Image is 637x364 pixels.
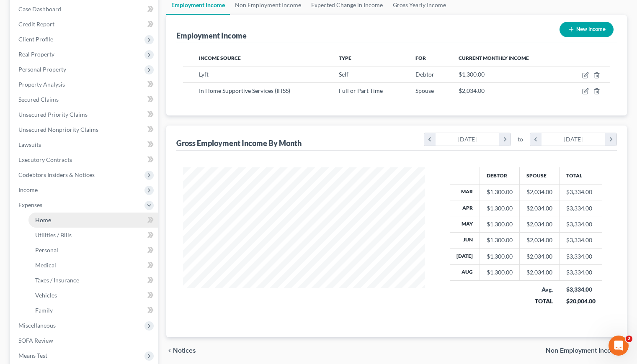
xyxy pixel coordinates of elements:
[28,273,158,288] a: Taxes / Insurance
[18,171,95,178] span: Codebtors Insiders & Notices
[12,122,158,137] a: Unsecured Nonpriority Claims
[28,258,158,273] a: Medical
[480,167,520,184] th: Debtor
[526,220,552,228] div: $2,034.00
[605,133,616,146] i: chevron_right
[450,264,480,280] th: Aug
[12,92,158,107] a: Secured Claims
[35,216,51,223] span: Home
[35,277,79,284] span: Taxes / Insurance
[18,337,53,344] span: SOFA Review
[12,2,158,17] a: Case Dashboard
[339,71,348,78] span: Self
[28,228,158,243] a: Utilities / Bills
[450,249,480,264] th: [DATE]
[18,141,41,148] span: Lawsuits
[526,204,552,213] div: $2,034.00
[546,347,620,354] span: Non Employment Income
[459,55,529,61] span: Current Monthly Income
[459,87,485,94] span: $2,034.00
[526,297,553,305] div: TOTAL
[18,21,54,28] span: Credit Report
[518,135,523,144] span: to
[12,333,158,348] a: SOFA Review
[546,347,627,354] button: Non Employment Income chevron_right
[520,167,560,184] th: Spouse
[18,352,47,359] span: Means Test
[12,107,158,122] a: Unsecured Priority Claims
[28,288,158,303] a: Vehicles
[560,249,602,264] td: $3,334.00
[18,126,98,133] span: Unsecured Nonpriority Claims
[526,188,552,196] div: $2,034.00
[487,236,513,244] div: $1,300.00
[499,133,511,146] i: chevron_right
[28,213,158,228] a: Home
[35,307,53,314] span: Family
[12,152,158,167] a: Executory Contracts
[560,22,614,37] button: New Income
[609,336,629,356] iframe: Intercom live chat
[35,261,56,269] span: Medical
[12,77,158,92] a: Property Analysis
[560,216,602,232] td: $3,334.00
[18,96,59,103] span: Secured Claims
[18,156,72,163] span: Executory Contracts
[560,264,602,280] td: $3,334.00
[18,36,53,43] span: Client Profile
[166,347,196,354] button: chevron_left Notices
[166,347,173,354] i: chevron_left
[450,184,480,200] th: Mar
[526,268,552,277] div: $2,034.00
[424,133,436,146] i: chevron_left
[176,31,247,41] div: Employment Income
[436,133,500,146] div: [DATE]
[18,111,88,118] span: Unsecured Priority Claims
[35,231,72,238] span: Utilities / Bills
[199,71,209,78] span: Lyft
[176,138,302,148] div: Gross Employment Income By Month
[450,232,480,248] th: Jun
[566,297,596,305] div: $20,004.00
[18,322,56,329] span: Miscellaneous
[560,184,602,200] td: $3,334.00
[415,55,426,61] span: For
[18,5,61,13] span: Case Dashboard
[12,17,158,32] a: Credit Report
[530,133,542,146] i: chevron_left
[487,188,513,196] div: $1,300.00
[487,204,513,213] div: $1,300.00
[560,232,602,248] td: $3,334.00
[526,252,552,261] div: $2,034.00
[566,285,596,294] div: $3,334.00
[18,186,38,193] span: Income
[339,87,383,94] span: Full or Part Time
[560,200,602,216] td: $3,334.00
[199,55,241,61] span: Income Source
[450,216,480,232] th: May
[339,55,351,61] span: Type
[12,137,158,152] a: Lawsuits
[35,292,57,299] span: Vehicles
[18,66,66,73] span: Personal Property
[487,268,513,277] div: $1,300.00
[28,243,158,258] a: Personal
[560,167,602,184] th: Total
[415,71,434,78] span: Debtor
[28,303,158,318] a: Family
[459,71,485,78] span: $1,300.00
[18,81,65,88] span: Property Analysis
[415,87,434,94] span: Spouse
[542,133,606,146] div: [DATE]
[526,285,553,294] div: Avg.
[487,220,513,228] div: $1,300.00
[199,87,290,94] span: In Home Supportive Services (IHSS)
[526,236,552,244] div: $2,034.00
[173,347,196,354] span: Notices
[626,336,632,342] span: 2
[18,51,54,58] span: Real Property
[35,246,58,254] span: Personal
[18,201,42,208] span: Expenses
[487,252,513,261] div: $1,300.00
[450,200,480,216] th: Apr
